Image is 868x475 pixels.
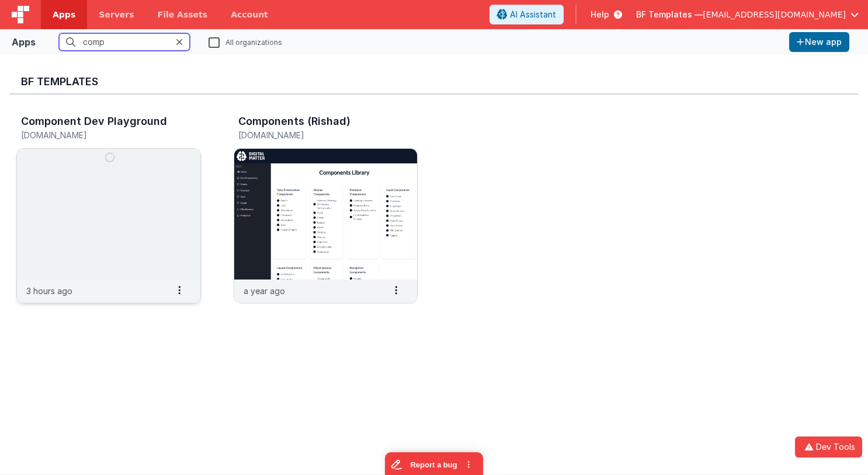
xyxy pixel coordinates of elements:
[238,116,350,127] h3: Components (Rishad)
[238,131,389,139] h5: [DOMAIN_NAME]
[209,36,282,47] label: All organizations
[789,32,849,52] button: New app
[26,285,72,297] p: 3 hours ago
[636,9,859,20] button: BF Templates — [EMAIL_ADDRESS][DOMAIN_NAME]
[489,5,564,25] button: AI Assistant
[21,76,847,88] h3: BF Templates
[703,9,846,20] span: [EMAIL_ADDRESS][DOMAIN_NAME]
[636,9,703,20] span: BF Templates —
[53,9,75,20] span: Apps
[12,35,36,49] div: Apps
[21,131,172,139] h5: [DOMAIN_NAME]
[158,9,208,20] span: File Assets
[244,285,285,297] p: a year ago
[21,116,167,127] h3: Component Dev Playground
[59,33,190,51] input: Search apps
[510,9,556,20] span: AI Assistant
[591,9,609,20] span: Help
[795,436,862,457] button: Dev Tools
[99,9,134,20] span: Servers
